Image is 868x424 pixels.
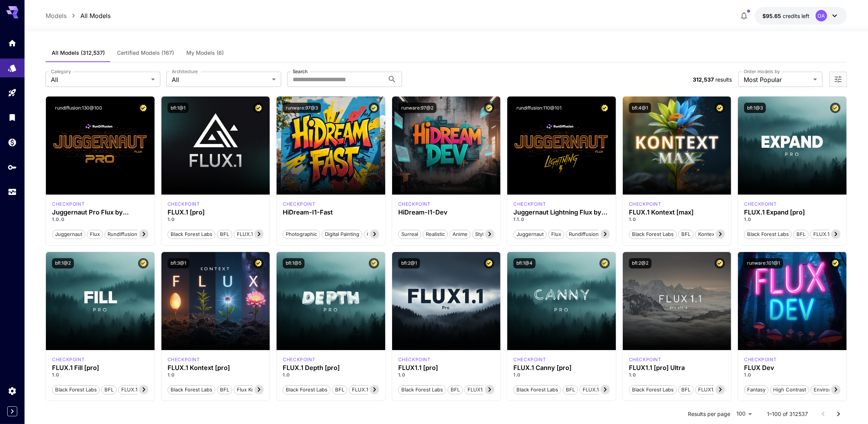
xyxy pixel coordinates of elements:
span: Black Forest Labs [52,386,99,394]
span: Fantasy [744,386,768,394]
div: fluxpro [513,356,546,363]
div: fluxpro [283,356,315,363]
span: Black Forest Labs [399,386,446,394]
span: juggernaut [52,231,85,238]
button: Expand sidebar [7,406,17,416]
div: HiDream Dev [398,201,431,208]
button: bfl:1@4 [513,258,536,268]
span: Realistic [423,231,448,238]
button: BFL [678,385,694,395]
h3: FLUX.1 Kontext [pro] [168,364,264,372]
div: FLUX.1 Kontext [pro] [168,356,200,363]
button: $95.64928OA [755,7,847,25]
button: runware:97@2 [398,103,436,113]
div: FLUX.1 D [744,356,777,363]
h3: FLUX.1 [pro] [168,209,264,216]
p: Models [46,11,67,20]
div: FLUX1.1 [pro] Ultra [629,364,725,372]
button: juggernaut [513,229,547,239]
p: checkpoint [168,201,200,208]
label: Order models by [744,68,780,75]
button: Kontext [695,229,719,239]
button: Go to next page [831,406,846,422]
button: juggernaut [52,229,85,239]
button: Realistic [423,229,448,239]
button: BFL [332,385,347,395]
button: High Contrast [770,385,809,395]
div: FLUX.1 Kontext [max] [629,209,725,216]
button: Digital Painting [322,229,362,239]
button: runware:97@3 [283,103,321,113]
button: BFL [793,229,809,239]
button: Certified Model – Vetted for best performance and includes a commercial license. [138,258,148,268]
button: Anime [449,229,471,239]
button: BFL [448,385,463,395]
span: Surreal [399,231,421,238]
span: BFL [217,386,232,394]
span: Environment [811,386,846,394]
span: $95.65 [762,13,783,19]
p: checkpoint [398,201,431,208]
button: Certified Model – Vetted for best performance and includes a commercial license. [715,258,725,268]
div: fluxpro [52,356,85,363]
label: Search [293,68,308,75]
p: 1.1.0 [513,216,610,223]
p: checkpoint [744,356,777,363]
div: fluxpro [744,201,777,208]
span: FLUX.1 Fill [pro] [119,386,161,394]
div: Library [8,113,17,122]
div: FLUX.1 D [52,201,85,208]
div: Usage [8,187,17,197]
div: FLUX1.1 [pro] [398,364,495,372]
h3: HiDream-I1-Fast [283,209,379,216]
p: checkpoint [283,356,315,363]
p: checkpoint [629,356,661,363]
div: fluxpro [398,356,431,363]
label: Category [51,68,71,75]
div: Home [8,38,17,48]
div: Juggernaut Lightning Flux by RunDiffusion [513,209,610,216]
p: checkpoint [513,356,546,363]
span: My Models (6) [186,49,224,56]
span: Certified Models (167) [117,49,174,56]
button: runware:101@1 [744,258,783,268]
span: results [715,76,732,83]
p: 1.0 [168,216,264,223]
button: Stylized [472,229,497,239]
button: Certified Model – Vetted for best performance and includes a commercial license. [715,103,725,113]
div: Playground [8,88,17,98]
button: Open more filters [834,75,843,84]
p: checkpoint [398,356,431,363]
span: FLUX.1 Expand [pro] [811,231,865,238]
span: BFL [448,386,462,394]
span: Black Forest Labs [514,386,561,394]
button: bfl:1@2 [52,258,74,268]
span: All [172,75,269,84]
span: Black Forest Labs [168,231,215,238]
span: Black Forest Labs [629,231,676,238]
button: BFL [217,385,232,395]
button: FLUX1.1 [pro] Ultra [695,385,745,395]
button: Photographic [283,229,320,239]
h3: FLUX.1 Canny [pro] [513,364,610,372]
h3: FLUX.1 Expand [pro] [744,209,840,216]
button: Certified Model – Vetted for best performance and includes a commercial license. [599,103,610,113]
button: Cinematic [364,229,393,239]
div: FLUX.1 Kontext [max] [629,201,661,208]
button: Black Forest Labs [629,229,677,239]
button: Black Forest Labs [629,385,677,395]
span: FLUX.1 Canny [pro] [580,386,632,394]
span: Black Forest Labs [168,386,215,394]
span: Stylized [472,231,496,238]
div: HiDream-I1-Dev [398,209,495,216]
div: OA [816,10,827,21]
span: BFL [332,386,347,394]
span: BFL [794,231,808,238]
h3: Juggernaut Pro Flux by RunDiffusion [52,209,148,216]
span: BFL [679,386,693,394]
button: Black Forest Labs [168,385,215,395]
p: 1.0 [744,216,840,223]
p: 1–100 of 312537 [767,410,808,418]
span: BFL [102,386,116,394]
